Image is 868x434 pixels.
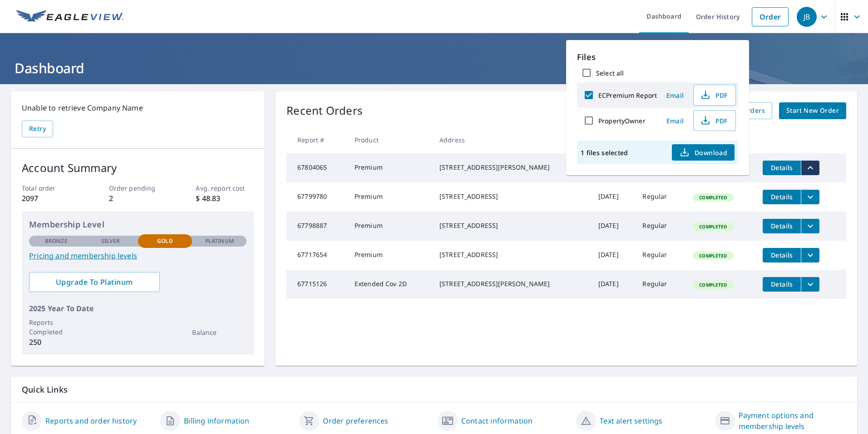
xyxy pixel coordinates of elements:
[192,328,247,337] p: Balance
[109,193,167,204] p: 2
[661,114,690,128] button: Email
[11,59,857,77] h1: Dashboard
[286,270,347,299] td: 67715126
[763,248,801,262] button: detailsBtn-67717654
[29,250,247,261] a: Pricing and membership levels
[347,270,432,299] td: Extended Cov 2D
[752,7,789,26] a: Order
[693,110,736,131] button: PDF
[439,250,584,259] div: [STREET_ADDRESS]
[679,147,727,158] span: Download
[635,182,686,212] td: Regular
[29,272,160,292] a: Upgrade To Platinum
[661,88,690,102] button: Email
[432,126,591,153] th: Address
[29,123,46,135] span: Retry
[45,415,137,426] a: Reports and order history
[347,241,432,270] td: Premium
[347,182,432,212] td: Premium
[29,337,84,348] p: 250
[768,192,795,201] span: Details
[347,126,432,153] th: Product
[591,241,636,270] td: [DATE]
[591,270,636,299] td: [DATE]
[591,212,636,241] td: [DATE]
[672,144,735,161] button: Download
[22,102,254,113] p: Unable to retrieve Company Name
[699,90,728,101] span: PDF
[22,121,53,137] button: Retry
[157,237,173,245] p: Gold
[664,91,686,100] span: Email
[439,192,584,201] div: [STREET_ADDRESS]
[439,221,584,230] div: [STREET_ADDRESS]
[101,237,120,245] p: Silver
[22,160,254,176] p: Account Summary
[205,237,234,245] p: Platinum
[286,241,347,270] td: 67717654
[635,241,686,270] td: Regular
[768,222,795,230] span: Details
[598,116,646,125] label: PropertyOwner
[763,161,801,175] button: detailsBtn-67804065
[693,85,736,106] button: PDF
[323,415,389,426] a: Order preferences
[286,212,347,241] td: 67798887
[591,182,636,212] td: [DATE]
[29,303,247,314] p: 2025 Year To Date
[664,116,686,125] span: Email
[763,219,801,233] button: detailsBtn-67798887
[801,277,819,292] button: filesDropdownBtn-67715126
[109,183,167,193] p: Order pending
[635,212,686,241] td: Regular
[461,415,533,426] a: Contact information
[739,410,846,432] a: Payment options and membership levels
[22,183,80,193] p: Total order
[779,102,846,119] a: Start New Order
[768,251,795,259] span: Details
[184,415,249,426] a: Billing information
[763,190,801,204] button: detailsBtn-67799780
[45,237,68,245] p: Bronze
[801,190,819,204] button: filesDropdownBtn-67799780
[36,277,153,287] span: Upgrade To Platinum
[286,102,363,119] p: Recent Orders
[635,270,686,299] td: Regular
[801,248,819,262] button: filesDropdownBtn-67717654
[196,183,254,193] p: Avg. report cost
[694,194,732,201] span: Completed
[694,223,732,230] span: Completed
[347,212,432,241] td: Premium
[22,193,80,204] p: 2097
[347,153,432,182] td: Premium
[797,7,817,27] div: JB
[598,91,657,100] label: ECPremium Report
[22,384,846,395] p: Quick Links
[699,115,728,126] span: PDF
[600,415,662,426] a: Text alert settings
[29,218,247,231] p: Membership Level
[16,10,123,24] img: EV Logo
[768,280,795,288] span: Details
[801,219,819,233] button: filesDropdownBtn-67798887
[801,161,819,175] button: filesDropdownBtn-67804065
[29,318,84,337] p: Reports Completed
[694,252,732,259] span: Completed
[439,279,584,288] div: [STREET_ADDRESS][PERSON_NAME]
[596,69,624,77] label: Select all
[286,126,347,153] th: Report #
[286,153,347,182] td: 67804065
[196,193,254,204] p: $ 48.83
[694,282,732,288] span: Completed
[768,163,795,172] span: Details
[577,51,738,63] p: Files
[786,105,839,116] span: Start New Order
[439,163,584,172] div: [STREET_ADDRESS][PERSON_NAME]
[763,277,801,292] button: detailsBtn-67715126
[581,148,628,157] p: 1 files selected
[286,182,347,212] td: 67799780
